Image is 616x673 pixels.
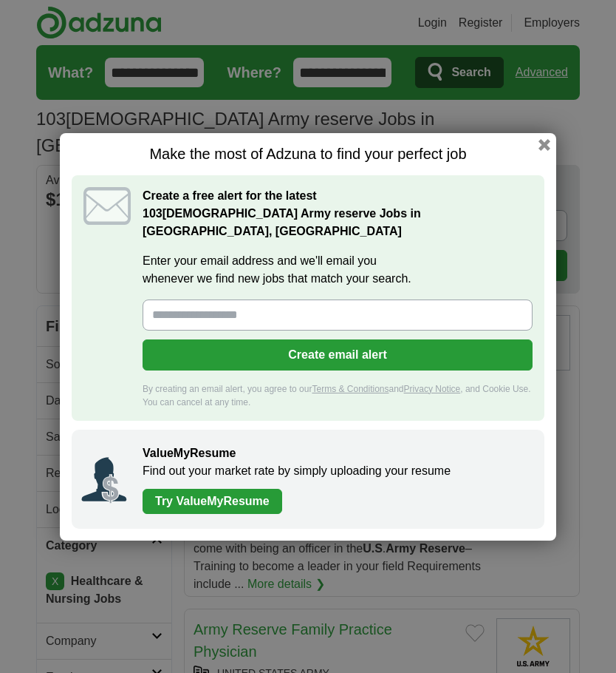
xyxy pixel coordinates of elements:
h2: ValueMyResume [143,444,530,462]
div: By creating an email alert, you agree to our and , and Cookie Use. You can cancel at any time. [143,382,533,409]
h1: Make the most of Adzuna to find your perfect job [72,145,544,163]
p: Find out your market rate by simply uploading your resume [143,462,530,480]
label: Enter your email address and we'll email you whenever we find new jobs that match your search. [143,252,533,288]
a: Privacy Notice [404,384,461,394]
strong: [DEMOGRAPHIC_DATA] Army reserve Jobs in [GEOGRAPHIC_DATA], [GEOGRAPHIC_DATA] [143,207,421,237]
h2: Create a free alert for the latest [143,187,533,240]
a: Terms & Conditions [312,384,389,394]
span: 103 [143,205,162,223]
img: icon_email.svg [83,187,131,225]
a: Try ValueMyResume [143,489,282,514]
button: Create email alert [143,339,533,371]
